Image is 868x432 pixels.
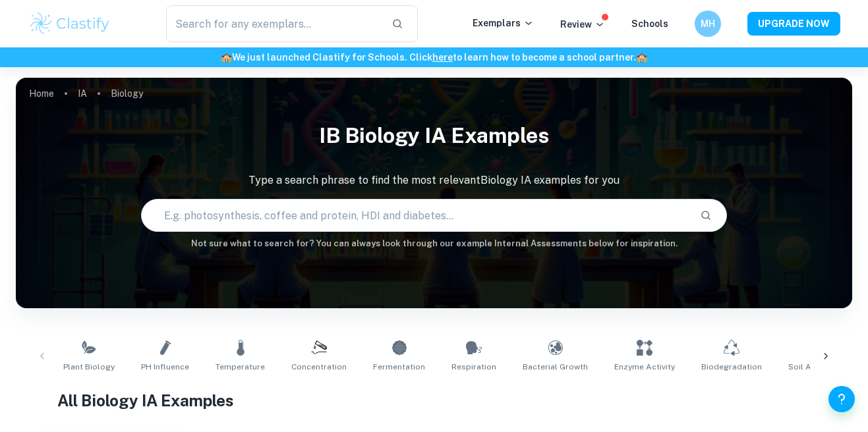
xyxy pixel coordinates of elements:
[695,11,721,37] button: MH
[560,17,605,32] p: Review
[631,18,668,29] a: Schools
[63,361,115,373] span: Plant Biology
[828,386,855,412] button: Help and Feedback
[523,361,588,373] span: Bacterial Growth
[216,361,265,373] span: Temperature
[701,361,762,373] span: Biodegradation
[166,5,382,42] input: Search for any exemplars...
[221,52,232,63] span: 🏫
[57,389,810,412] h1: All Biology IA Examples
[142,197,689,234] input: E.g. photosynthesis, coffee and protein, HDI and diabetes...
[291,361,347,373] span: Concentration
[16,237,852,250] h6: Not sure what to search for? You can always look through our example Internal Assessments below f...
[451,361,496,373] span: Respiration
[3,50,865,65] h6: We just launched Clastify for Schools. Click to learn how to become a school partner.
[614,361,675,373] span: Enzyme Activity
[16,173,852,188] p: Type a search phrase to find the most relevant Biology IA examples for you
[747,12,840,36] button: UPGRADE NOW
[432,52,453,63] a: here
[78,84,87,103] a: IA
[636,52,647,63] span: 🏫
[373,361,425,373] span: Fermentation
[473,16,534,30] p: Exemplars
[29,84,54,103] a: Home
[111,86,143,101] p: Biology
[700,16,715,31] h6: MH
[16,115,852,157] h1: IB Biology IA examples
[695,204,717,227] button: Search
[141,361,189,373] span: pH Influence
[28,11,112,37] img: Clastify logo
